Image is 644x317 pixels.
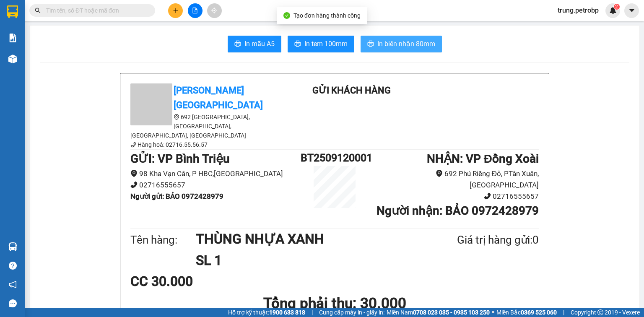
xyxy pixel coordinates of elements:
[614,4,620,10] sup: 2
[35,8,41,13] span: search
[609,7,617,14] img: icon-new-feature
[377,39,435,49] span: In biên nhận 80mm
[367,40,374,48] span: printer
[484,192,491,200] span: phone
[304,39,348,49] span: In tem 100mm
[130,292,539,315] h1: Tổng phải thu: 30.000
[624,3,639,18] button: caret-down
[563,308,564,317] span: |
[192,8,198,13] span: file-add
[173,8,179,13] span: plus
[387,308,490,317] span: Miền Nam
[130,231,196,249] div: Tên hàng:
[168,3,183,18] button: plus
[312,85,391,96] b: Gửi khách hàng
[130,112,281,140] li: 692 [GEOGRAPHIC_DATA], [GEOGRAPHIC_DATA], [GEOGRAPHIC_DATA], [GEOGRAPHIC_DATA]
[130,168,301,179] li: 98 Kha Vạn Cân, P HBC,[GEOGRAPHIC_DATA]
[628,7,636,14] span: caret-down
[521,309,557,316] strong: 0369 525 060
[174,85,263,110] b: [PERSON_NAME][GEOGRAPHIC_DATA]
[496,308,557,317] span: Miền Bắc
[46,6,145,15] input: Tìm tên, số ĐT hoặc mã đơn
[369,191,539,202] li: 02716555657
[597,309,603,315] span: copyright
[174,114,179,120] span: environment
[294,40,301,48] span: printer
[377,204,539,218] b: Người nhận : BẢO 0972428979
[427,152,539,166] b: NHẬN : VP Đồng Xoài
[130,179,301,191] li: 02716555657
[228,36,281,52] button: printerIn mẫu A5
[413,309,490,316] strong: 0708 023 035 - 0935 103 250
[211,8,217,13] span: aim
[130,181,138,188] span: phone
[234,40,241,48] span: printer
[369,168,539,190] li: 692 Phú Riềng Đỏ, PTân Xuân, [GEOGRAPHIC_DATA]
[288,36,354,52] button: printerIn tem 100mm
[416,231,539,249] div: Giá trị hàng gửi: 0
[283,12,290,19] span: check-circle
[551,5,605,16] span: trung.petrobp
[8,55,17,63] img: warehouse-icon
[7,5,18,18] img: logo-vxr
[9,281,17,288] span: notification
[188,3,203,18] button: file-add
[196,250,416,271] h1: SL 1
[9,262,17,270] span: question-circle
[207,3,222,18] button: aim
[130,271,265,292] div: CC 30.000
[436,170,443,177] span: environment
[361,36,442,52] button: printerIn biên nhận 80mm
[9,299,17,307] span: message
[130,170,138,177] span: environment
[312,308,313,317] span: |
[615,4,618,10] span: 2
[130,142,136,148] span: phone
[130,140,281,149] li: Hàng hoá: 02716.55.56.57
[8,34,17,42] img: solution-icon
[244,39,275,49] span: In mẫu A5
[130,152,230,166] b: GỬI : VP Bình Triệu
[8,242,17,251] img: warehouse-icon
[269,309,305,316] strong: 1900 633 818
[130,192,223,200] b: Người gửi : BẢO 0972428979
[228,308,305,317] span: Hỗ trợ kỹ thuật:
[301,150,369,166] h1: BT2509120001
[319,308,384,317] span: Cung cấp máy in - giấy in:
[196,229,416,249] h1: THÙNG NHỰA XANH
[492,311,494,314] span: ⚪️
[293,12,361,19] span: Tạo đơn hàng thành công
